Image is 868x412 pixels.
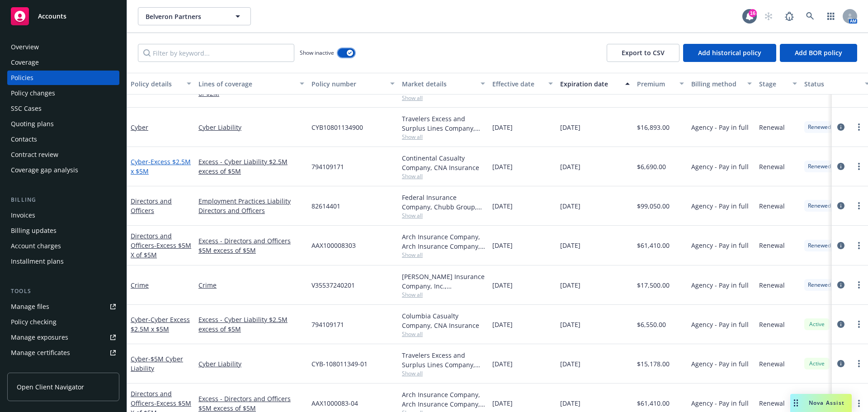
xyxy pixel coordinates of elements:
[7,254,119,269] a: Installment plans
[131,355,183,373] a: Cyber
[637,79,674,89] div: Premium
[300,49,334,57] span: Show inactive
[131,315,190,333] span: - Cyber Excess $2.5M x $5M
[402,232,485,251] div: Arch Insurance Company, Arch Insurance Company, CRC Group
[557,73,633,95] button: Expiration date
[808,281,831,289] span: Renewed
[311,241,356,250] span: AAX100008303
[822,7,840,25] a: Switch app
[560,162,580,171] span: [DATE]
[790,394,802,412] div: Drag to move
[688,73,755,95] button: Billing method
[7,361,119,375] a: Manage claims
[492,79,543,89] div: Effective date
[11,147,58,162] div: Contract review
[7,346,119,360] a: Manage certificates
[790,394,852,412] button: Nova Assist
[11,361,57,375] div: Manage claims
[804,79,859,89] div: Status
[11,330,68,345] div: Manage exposures
[7,101,119,116] a: SSC Cases
[759,123,785,132] span: Renewal
[637,123,670,132] span: $16,893.00
[759,280,785,290] span: Renewal
[835,161,846,172] a: circleInformation
[198,359,304,369] a: Cyber Liability
[691,359,749,369] span: Agency - Pay in full
[755,73,801,95] button: Stage
[691,241,749,250] span: Agency - Pay in full
[138,44,294,62] input: Filter by keyword...
[138,7,251,25] button: Belveron Partners
[854,398,864,409] a: more
[795,48,842,57] span: Add BOR policy
[311,162,344,171] span: 794109171
[492,320,513,329] span: [DATE]
[402,251,485,259] span: Show all
[402,311,485,330] div: Columbia Casualty Company, CNA Insurance
[198,157,304,176] a: Excess - Cyber Liability $2.5M excess of $5M
[560,280,580,290] span: [DATE]
[195,73,308,95] button: Lines of coverage
[7,330,119,345] span: Manage exposures
[131,241,191,259] span: - Excess $5M X of $5M
[637,201,670,211] span: $99,050.00
[38,13,66,20] span: Accounts
[854,200,864,211] a: more
[7,4,119,29] a: Accounts
[311,123,363,132] span: CYB10801134900
[809,399,844,407] span: Nova Assist
[11,86,55,100] div: Policy changes
[308,73,398,95] button: Policy number
[311,398,358,408] span: AAX1000083-04
[7,287,119,296] div: Tools
[492,241,513,250] span: [DATE]
[311,280,355,290] span: V35537240201
[808,360,826,368] span: Active
[607,44,679,62] button: Export to CSV
[311,201,340,211] span: 82614401
[808,242,831,250] span: Renewed
[637,162,666,171] span: $6,690.00
[311,320,344,329] span: 794109171
[402,330,485,338] span: Show all
[131,232,191,259] a: Directors and Officers
[759,359,785,369] span: Renewal
[17,382,84,392] span: Open Client Navigator
[7,117,119,131] a: Quoting plans
[835,240,846,251] a: circleInformation
[691,320,749,329] span: Agency - Pay in full
[492,398,513,408] span: [DATE]
[146,12,224,21] span: Belveron Partners
[691,280,749,290] span: Agency - Pay in full
[131,355,183,373] span: - $5M Cyber Liability
[7,86,119,100] a: Policy changes
[835,200,846,211] a: circleInformation
[127,73,195,95] button: Policy details
[402,193,485,212] div: Federal Insurance Company, Chubb Group, CRC Group
[311,359,368,369] span: CYB-108011349-01
[691,79,742,89] div: Billing method
[808,123,831,131] span: Renewed
[835,122,846,133] a: circleInformation
[835,279,846,290] a: circleInformation
[198,196,304,206] a: Employment Practices Liability
[759,162,785,171] span: Renewal
[402,114,485,133] div: Travelers Excess and Surplus Lines Company, Travelers Insurance, CRC Group
[11,163,78,177] div: Coverage gap analysis
[759,398,785,408] span: Renewal
[637,359,670,369] span: $15,178.00
[759,79,787,89] div: Stage
[131,157,191,175] span: - Excess $2.5M x $5M
[198,206,304,215] a: Directors and Officers
[492,123,513,132] span: [DATE]
[492,280,513,290] span: [DATE]
[854,279,864,290] a: more
[311,79,385,89] div: Policy number
[759,241,785,250] span: Renewal
[198,123,304,132] a: Cyber Liability
[402,94,485,102] span: Show all
[560,201,580,211] span: [DATE]
[749,9,757,17] div: 16
[637,241,670,250] span: $61,410.00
